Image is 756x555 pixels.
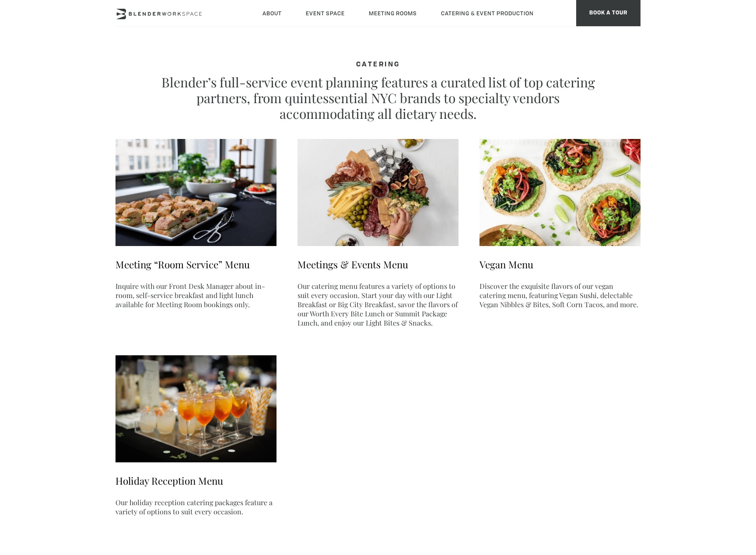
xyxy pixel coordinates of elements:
p: Blender’s full-service event planning features a curated list of top catering partners, from quin... [159,74,597,121]
a: Vegan Menu [479,258,533,271]
h4: CATERING [159,61,597,69]
a: Holiday Reception Menu [115,474,223,487]
p: Inquire with our Front Desk Manager about in-room, self-service breakfast and light lunch availab... [115,281,276,309]
p: Our holiday reception catering packages feature a variety of options to suit every occasion. [115,498,276,516]
p: Our catering menu features a variety of options to suit every occasion. Start your day with our L... [297,281,458,327]
a: Meetings & Events Menu [297,258,408,271]
a: Meeting “Room Service” Menu [115,258,250,271]
p: Discover the exquisite flavors of our vegan catering menu, featuring Vegan Sushi, delectable Vega... [479,281,640,309]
